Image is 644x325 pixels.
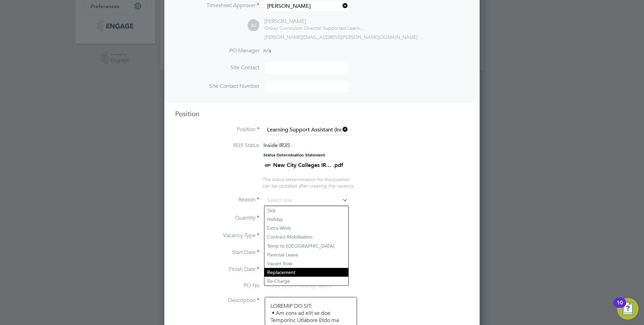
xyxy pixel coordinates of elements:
label: Site Contact Number [175,83,259,90]
span: [PERSON_NAME][EMAIL_ADDRESS][PERSON_NAME][DOMAIN_NAME] [264,34,418,40]
li: Temp to [GEOGRAPHIC_DATA] [264,242,348,250]
label: Site Contact [175,64,259,71]
span: n/a [263,47,271,54]
label: IR35 Status [175,142,259,149]
span: Please select vacancy dates [265,282,331,289]
li: Parental Leave [264,250,348,259]
li: Replacement [264,268,348,277]
label: Start Date [175,249,259,256]
label: Position [175,126,259,133]
li: Holiday [264,215,348,224]
div: New City College Limited [264,25,365,31]
strong: Status Determination Statement [263,153,325,157]
label: PO No [175,282,259,289]
label: Quantity [175,215,259,222]
div: 10 [617,303,623,311]
span: Inside IR35 [263,142,290,148]
li: Contract Mobilisation [264,232,348,241]
div: [PERSON_NAME] [264,18,365,25]
label: Description [175,297,259,304]
li: Re-Charge [264,277,348,285]
label: Finish Date [175,266,259,273]
input: Search for... [265,125,348,135]
li: Extra Work [264,224,348,232]
a: New City Colleges IR... .pdf [273,162,343,168]
input: Search for... [265,1,348,11]
button: Open Resource Center, 10 new notifications [617,298,639,320]
label: Reason [175,196,259,203]
span: The status determination for this position can be updated after creating the vacancy [263,176,354,189]
input: Select one [265,196,348,206]
label: Timesheet Approver [175,2,259,9]
label: PO Manager [175,47,259,54]
span: RJ [248,20,259,31]
li: Vacant Role [264,259,348,268]
span: Group Curriculum Director Supported Learning at [264,25,371,31]
label: Vacancy Type [175,232,259,239]
h3: Position [175,109,469,118]
li: Sick [264,206,348,215]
